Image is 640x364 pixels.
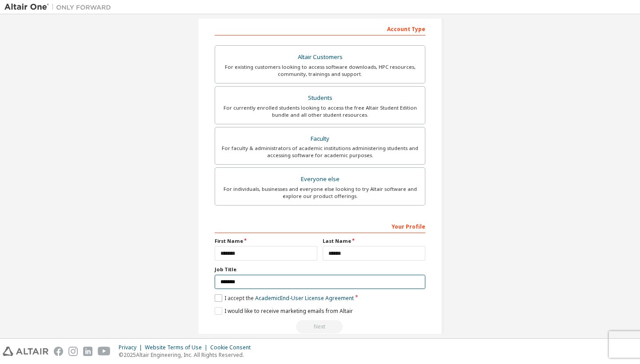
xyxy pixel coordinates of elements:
[215,320,425,333] div: Read and acccept EULA to continue
[68,347,78,356] img: instagram.svg
[215,21,425,36] div: Account Type
[98,347,111,356] img: youtube.svg
[323,237,425,245] label: Last Name
[220,145,420,159] div: For faculty & administrators of academic institutions administering students and accessing softwa...
[220,133,420,145] div: Faculty
[215,266,425,273] label: Job Title
[220,186,420,200] div: For individuals, businesses and everyone else looking to try Altair software and explore our prod...
[210,344,256,351] div: Cookie Consent
[220,92,420,104] div: Students
[119,351,256,359] p: © 2025 Altair Engineering, Inc. All Rights Reserved.
[4,3,116,12] img: Altair One
[220,63,420,78] div: For existing customers looking to access software downloads, HPC resources, community, trainings ...
[255,294,354,302] a: Academic End-User License Agreement
[220,51,420,63] div: Altair Customers
[3,347,48,356] img: altair_logo.svg
[215,307,353,315] label: I would like to receive marketing emails from Altair
[215,219,425,233] div: Your Profile
[220,173,420,186] div: Everyone else
[145,344,210,351] div: Website Terms of Use
[220,104,420,119] div: For currently enrolled students looking to access the free Altair Student Edition bundle and all ...
[215,294,354,302] label: I accept the
[83,347,92,356] img: linkedin.svg
[215,237,317,245] label: First Name
[54,347,63,356] img: facebook.svg
[119,344,145,351] div: Privacy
